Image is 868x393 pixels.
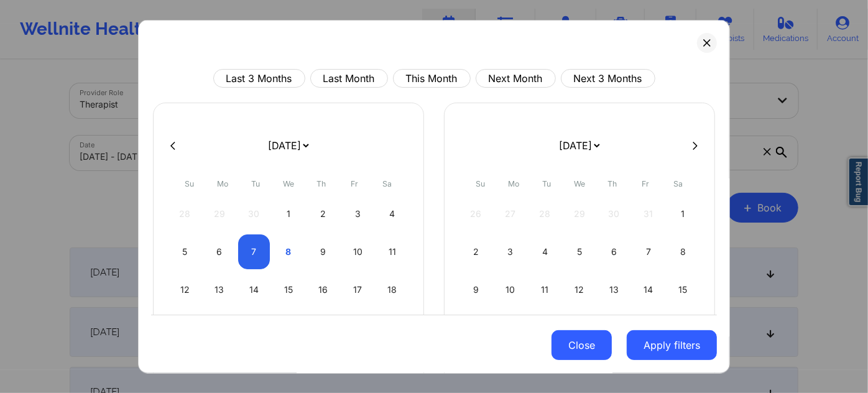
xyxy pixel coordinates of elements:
[376,272,408,307] div: Sat Oct 18 2025
[529,310,561,345] div: Tue Nov 18 2025
[598,234,630,269] div: Thu Nov 06 2025
[552,330,612,360] button: Close
[273,310,305,345] div: Wed Oct 22 2025
[564,272,596,307] div: Wed Nov 12 2025
[351,179,358,188] abbr: Friday
[508,179,519,188] abbr: Monday
[460,234,492,269] div: Sun Nov 02 2025
[460,272,492,307] div: Sun Nov 09 2025
[342,310,374,345] div: Fri Oct 24 2025
[376,234,408,269] div: Sat Oct 11 2025
[667,310,699,345] div: Sat Nov 22 2025
[564,310,596,345] div: Wed Nov 19 2025
[213,69,305,88] button: Last 3 Months
[608,179,617,188] abbr: Thursday
[273,196,305,231] div: Wed Oct 01 2025
[393,69,471,88] button: This Month
[633,234,665,269] div: Fri Nov 07 2025
[674,179,683,188] abbr: Saturday
[342,272,374,307] div: Fri Oct 17 2025
[627,330,717,360] button: Apply filters
[238,234,270,269] div: Tue Oct 07 2025
[542,179,551,188] abbr: Tuesday
[383,179,392,188] abbr: Saturday
[273,234,305,269] div: Wed Oct 08 2025
[376,196,408,231] div: Sat Oct 04 2025
[561,69,655,88] button: Next 3 Months
[238,272,270,307] div: Tue Oct 14 2025
[495,310,527,345] div: Mon Nov 17 2025
[317,179,326,188] abbr: Thursday
[564,234,596,269] div: Wed Nov 05 2025
[283,179,294,188] abbr: Wednesday
[574,179,585,188] abbr: Wednesday
[642,179,649,188] abbr: Friday
[307,196,339,231] div: Thu Oct 02 2025
[598,310,630,345] div: Thu Nov 20 2025
[204,272,236,307] div: Mon Oct 13 2025
[169,310,201,345] div: Sun Oct 19 2025
[529,234,561,269] div: Tue Nov 04 2025
[307,272,339,307] div: Thu Oct 16 2025
[204,234,236,269] div: Mon Oct 06 2025
[598,272,630,307] div: Thu Nov 13 2025
[169,272,201,307] div: Sun Oct 12 2025
[495,272,527,307] div: Mon Nov 10 2025
[667,272,699,307] div: Sat Nov 15 2025
[667,196,699,231] div: Sat Nov 01 2025
[307,234,339,269] div: Thu Oct 09 2025
[633,310,665,345] div: Fri Nov 21 2025
[342,196,374,231] div: Fri Oct 03 2025
[217,179,228,188] abbr: Monday
[204,310,236,345] div: Mon Oct 20 2025
[342,234,374,269] div: Fri Oct 10 2025
[667,234,699,269] div: Sat Nov 08 2025
[169,234,201,269] div: Sun Oct 05 2025
[495,234,527,269] div: Mon Nov 03 2025
[529,272,561,307] div: Tue Nov 11 2025
[476,179,486,188] abbr: Sunday
[376,310,408,345] div: Sat Oct 25 2025
[238,310,270,345] div: Tue Oct 21 2025
[476,69,556,88] button: Next Month
[460,310,492,345] div: Sun Nov 16 2025
[307,310,339,345] div: Thu Oct 23 2025
[633,272,665,307] div: Fri Nov 14 2025
[273,272,305,307] div: Wed Oct 15 2025
[251,179,260,188] abbr: Tuesday
[185,179,195,188] abbr: Sunday
[310,69,388,88] button: Last Month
